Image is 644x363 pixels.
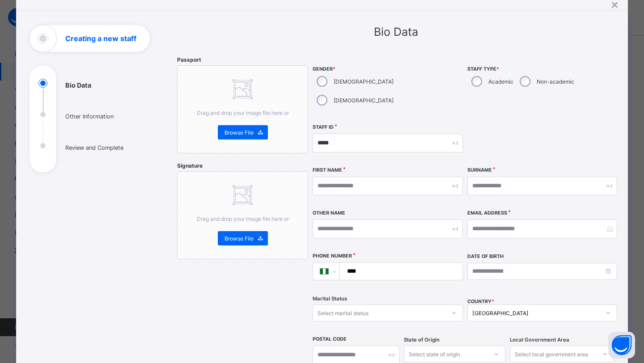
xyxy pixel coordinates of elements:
[177,56,201,63] span: Passport
[177,171,308,259] div: Drag and drop your image file here orBrowse File
[334,78,394,85] label: [DEMOGRAPHIC_DATA]
[197,215,289,222] span: Drag and drop your image file here or
[313,253,352,259] label: Phone Number
[313,124,334,130] label: Staff ID
[65,35,136,42] h1: Creating a new staff
[409,346,460,363] div: Select state of origin
[225,129,254,136] span: Browse File
[318,304,369,321] div: Select marital status
[225,235,254,242] span: Browse File
[467,253,504,259] label: Date of Birth
[313,295,347,302] span: Marital Status
[177,162,203,169] span: Signature
[472,310,601,317] div: [GEOGRAPHIC_DATA]
[488,78,513,85] label: Academic
[608,332,635,359] button: Open asap
[313,66,462,72] span: Gender
[467,210,507,216] label: Email Address
[313,167,342,173] label: First Name
[374,25,418,38] span: Bio Data
[404,337,440,343] span: State of Origin
[467,167,492,173] label: Surname
[467,66,617,72] span: Staff Type
[197,110,289,116] span: Drag and drop your image file here or
[515,346,588,363] div: Select local government area
[334,97,394,104] label: [DEMOGRAPHIC_DATA]
[313,336,347,342] label: Postal Code
[313,210,345,216] label: Other Name
[537,78,574,85] label: Non-academic
[467,299,494,304] span: COUNTRY
[177,65,308,153] div: Drag and drop your image file here orBrowse File
[510,337,569,343] span: Local Government Area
